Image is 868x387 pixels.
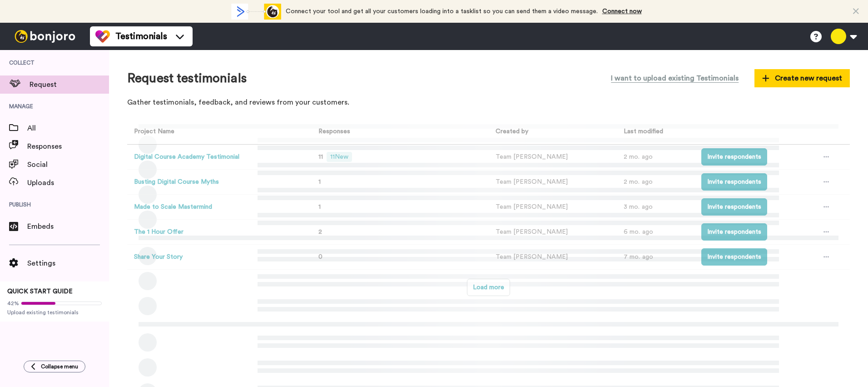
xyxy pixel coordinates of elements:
[134,177,219,187] button: Busting Digital Course Myths
[617,245,694,270] td: 7 mo. ago
[617,145,694,170] td: 2 mo. ago
[27,123,109,134] span: All
[115,30,167,43] span: Testimonials
[127,120,308,145] th: Project Name
[7,288,73,295] span: QUICK START GUIDE
[134,252,183,262] button: Share Your Story
[489,120,617,145] th: Created by
[701,148,767,166] button: Invite respondents
[762,73,842,84] span: Create new request
[701,173,767,191] button: Invite respondents
[315,128,350,135] span: Responses
[701,223,767,241] button: Invite respondents
[318,204,321,210] span: 1
[611,73,739,84] span: I want to upload existing Testimonials
[134,227,184,237] button: The 1 Hour Offer
[231,4,281,20] div: animation
[27,159,109,170] span: Social
[489,170,617,195] td: Team [PERSON_NAME]
[701,248,767,266] button: Invite respondents
[754,69,850,87] button: Create new request
[318,154,323,160] span: 11
[41,363,78,370] span: Collapse menu
[617,195,694,220] td: 3 mo. ago
[617,170,694,195] td: 2 mo. ago
[24,361,85,372] button: Collapse menu
[489,195,617,220] td: Team [PERSON_NAME]
[286,8,598,15] span: Connect your tool and get all your customers loading into a tasklist so you can send them a video...
[318,229,322,235] span: 2
[95,29,110,44] img: tm-color.svg
[127,97,850,108] p: Gather testimonials, feedback, and reviews from your customers.
[127,71,247,85] h1: Request testimonials
[617,120,694,145] th: Last modified
[134,152,239,162] button: Digital Course Academy Testimonial
[617,220,694,245] td: 6 mo. ago
[467,279,510,296] button: Load more
[7,300,19,307] span: 42%
[602,8,642,15] a: Connect now
[318,254,322,260] span: 0
[11,30,79,43] img: bj-logo-header-white.svg
[604,68,745,88] button: I want to upload existing Testimonials
[7,309,102,316] span: Upload existing testimonials
[27,221,109,232] span: Embeds
[489,220,617,245] td: Team [PERSON_NAME]
[27,141,109,152] span: Responses
[27,258,109,269] span: Settings
[489,145,617,170] td: Team [PERSON_NAME]
[30,79,109,90] span: Request
[27,177,109,188] span: Uploads
[327,152,352,162] span: 11 New
[134,202,212,212] button: Made to Scale Mastermind
[701,198,767,216] button: Invite respondents
[489,245,617,270] td: Team [PERSON_NAME]
[318,179,321,185] span: 1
